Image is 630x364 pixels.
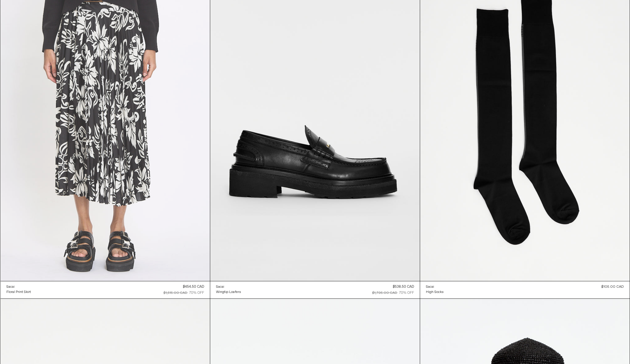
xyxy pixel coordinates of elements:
[216,289,241,295] a: Wingtip Loafers
[6,284,31,289] a: Sacai
[6,289,31,295] a: Floral Print Skirt
[216,290,241,295] div: Wingtip Loafers
[601,284,624,289] div: $105.00 CAD
[189,290,204,296] div: 70% OFF
[426,284,444,289] a: Sacai
[426,290,444,295] div: High Socks
[426,285,434,289] div: Sacai
[426,289,444,295] a: High Socks
[399,290,414,296] div: 70% OFF
[183,284,204,289] div: $454.50 CAD
[216,284,241,289] a: Sacai
[216,285,224,289] div: Sacai
[372,290,397,296] div: $1,795.00 CAD
[6,285,15,289] div: Sacai
[393,284,414,289] div: $538.50 CAD
[164,290,187,296] div: $1,515.00 CAD
[6,290,31,295] div: Floral Print Skirt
